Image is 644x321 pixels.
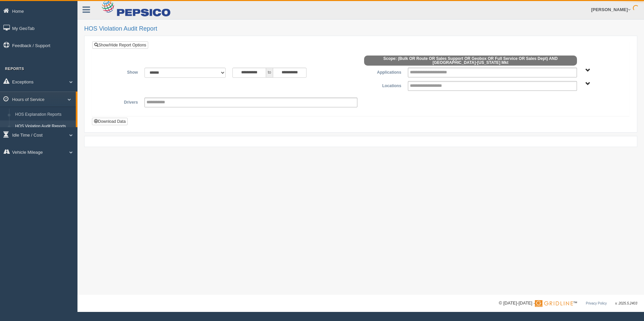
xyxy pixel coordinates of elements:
[586,301,607,305] a: Privacy Policy
[361,68,405,76] label: Applications
[266,68,273,78] span: to
[361,81,405,89] label: Locations
[499,300,637,307] div: © [DATE]-[DATE] - ™
[12,109,76,121] a: HOS Explanation Reports
[97,68,141,76] label: Show
[92,41,148,49] a: Show/Hide Report Options
[97,98,141,106] label: Drivers
[364,56,577,66] span: Scope: (Bulk OR Route OR Sales Support OR Geobox OR Full Service OR Sales Dept) AND [GEOGRAPHIC_D...
[535,300,573,307] img: Gridline
[615,301,637,305] span: v. 2025.5.2403
[92,118,128,125] button: Download Data
[12,120,76,133] a: HOS Violation Audit Reports
[84,26,637,32] h2: HOS Violation Audit Report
